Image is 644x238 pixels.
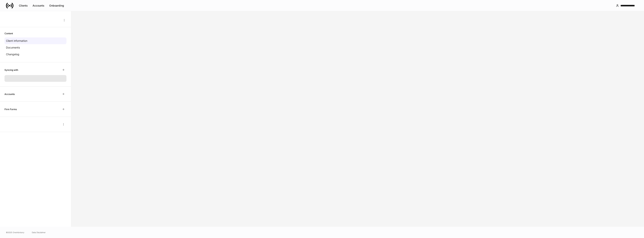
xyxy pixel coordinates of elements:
a: Changelog [4,51,66,58]
h6: Firm Forms [4,107,17,111]
h6: Syncing with [4,68,18,72]
p: Changelog [6,52,19,56]
a: Documents [4,44,66,51]
button: Onboarding [47,3,66,9]
h6: Content [4,32,13,35]
div: Accounts [33,4,44,7]
button: Accounts [30,3,47,9]
a: Data Disclaimer [32,231,46,234]
h6: Accounts [4,92,15,96]
span: © 2025 OneAdvisory [6,231,24,234]
a: Client information [4,37,66,44]
p: Client information [6,39,27,43]
button: Clients [16,3,30,9]
div: Clients [19,4,28,7]
div: Onboarding [49,4,64,7]
p: Documents [6,46,20,49]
